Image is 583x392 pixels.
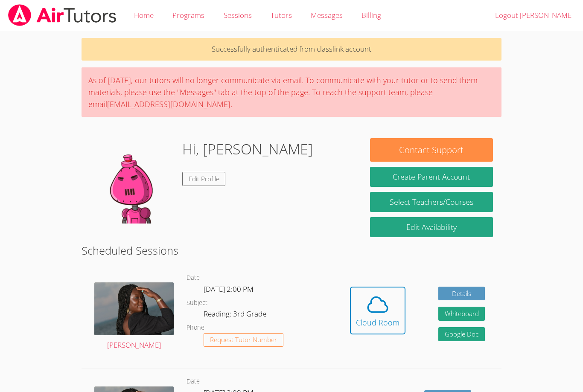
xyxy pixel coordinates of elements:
dt: Date [187,273,200,283]
button: Create Parent Account [370,167,493,187]
span: Messages [311,10,343,20]
span: Request Tutor Number [210,337,277,343]
dt: Subject [187,298,207,308]
h2: Scheduled Sessions [82,242,501,258]
img: airtutors_banner-c4298cdbf04f3fff15de1276eac7730deb9818008684d7c2e4769d2f7ddbe033.png [7,4,117,26]
a: Edit Availability [370,217,493,237]
a: [PERSON_NAME] [94,282,174,351]
div: Cloud Room [356,317,399,328]
img: avatar.png [94,282,174,335]
img: default.png [90,138,175,224]
dd: Reading: 3rd Grade [204,308,268,322]
dt: Date [187,376,200,387]
a: Google Doc [438,327,485,341]
h1: Hi, [PERSON_NAME] [182,138,313,160]
p: Successfully authenticated from classlink account [82,38,501,61]
div: As of [DATE], our tutors will no longer communicate via email. To communicate with your tutor or ... [82,67,501,117]
a: Details [438,287,485,301]
span: [DATE] 2:00 PM [204,284,254,294]
dt: Phone [187,322,204,333]
button: Contact Support [370,138,493,162]
button: Whiteboard [438,307,485,321]
button: Request Tutor Number [204,333,283,347]
a: Select Teachers/Courses [370,192,493,212]
button: Cloud Room [350,287,405,334]
a: Edit Profile [182,172,226,186]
